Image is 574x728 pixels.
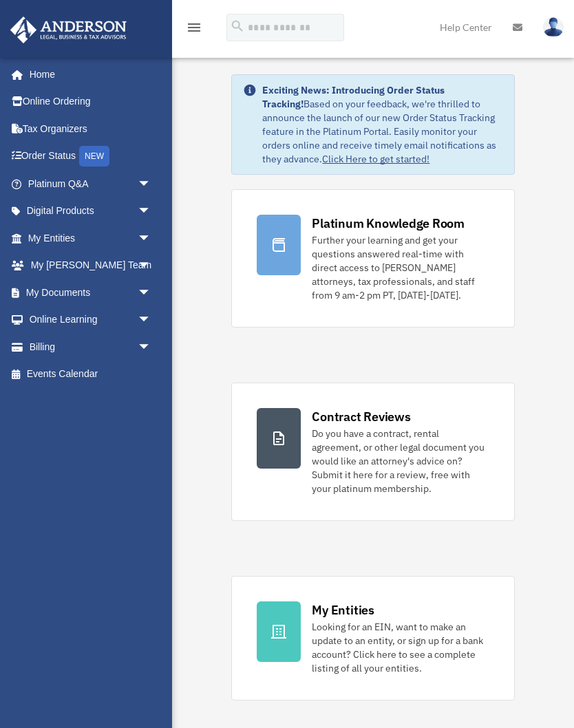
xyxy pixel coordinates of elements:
a: Contract Reviews Do you have a contract, rental agreement, or other legal document you would like... [231,383,514,521]
span: arrow_drop_down [138,306,165,334]
div: Contract Reviews [312,408,410,425]
a: My Documentsarrow_drop_down [10,279,172,306]
a: menu [186,24,202,36]
a: My Entitiesarrow_drop_down [10,224,172,252]
div: NEW [79,146,109,167]
a: Online Learningarrow_drop_down [10,306,172,334]
div: Do you have a contract, rental agreement, or other legal document you would like an attorney's ad... [312,427,489,495]
a: My Entities Looking for an EIN, want to make an update to an entity, or sign up for a bank accoun... [231,576,514,700]
a: Home [10,61,165,88]
a: Events Calendar [10,361,172,388]
span: arrow_drop_down [138,197,165,226]
i: search [230,19,245,34]
a: My [PERSON_NAME] Teamarrow_drop_down [10,252,172,279]
span: arrow_drop_down [138,333,165,361]
a: Click Here to get started! [322,153,429,165]
div: Based on your feedback, we're thrilled to announce the launch of our new Order Status Tracking fe... [262,83,502,166]
strong: Exciting News: Introducing Order Status Tracking! [262,84,445,110]
div: Looking for an EIN, want to make an update to an entity, or sign up for a bank account? Click her... [312,620,489,675]
span: arrow_drop_down [138,252,165,280]
span: arrow_drop_down [138,170,165,198]
span: arrow_drop_down [138,279,165,307]
img: Anderson Advisors Platinum Portal [6,17,131,43]
div: Further your learning and get your questions answered real-time with direct access to [PERSON_NAM... [312,233,489,302]
img: User Pic [543,17,564,37]
div: My Entities [312,601,374,619]
a: Tax Organizers [10,115,172,142]
span: arrow_drop_down [138,224,165,253]
a: Platinum Knowledge Room Further your learning and get your questions answered real-time with dire... [231,189,514,328]
a: Order StatusNEW [10,142,172,171]
a: Online Ordering [10,88,172,116]
i: menu [186,19,202,36]
div: Platinum Knowledge Room [312,215,465,232]
a: Platinum Q&Aarrow_drop_down [10,170,172,197]
a: Digital Productsarrow_drop_down [10,197,172,225]
a: Billingarrow_drop_down [10,333,172,361]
